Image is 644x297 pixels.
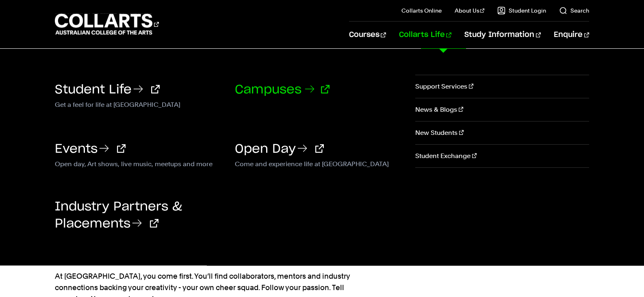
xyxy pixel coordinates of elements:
a: New Students [415,121,589,144]
a: Support Services [415,75,589,98]
a: About Us [455,7,485,15]
a: Enquire [554,22,589,48]
div: Go to homepage [55,13,159,36]
a: Courses [349,22,386,48]
a: Collarts Online [401,7,442,15]
a: Student Exchange [415,145,589,167]
a: Study Information [464,22,541,48]
a: Student Life [55,84,160,96]
p: Open day, Art shows, live music, meetups and more [55,158,223,168]
p: Come and experience life at [GEOGRAPHIC_DATA] [235,158,403,168]
a: Events [55,143,126,155]
a: Industry Partners & Placements [55,201,182,230]
a: News & Blogs [415,98,589,121]
a: Open Day [235,143,324,155]
p: Get a feel for life at [GEOGRAPHIC_DATA] [55,99,223,109]
a: Campuses [235,84,330,96]
a: Student Login [497,7,546,15]
a: Search [559,7,589,15]
a: Collarts Life [399,22,451,48]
